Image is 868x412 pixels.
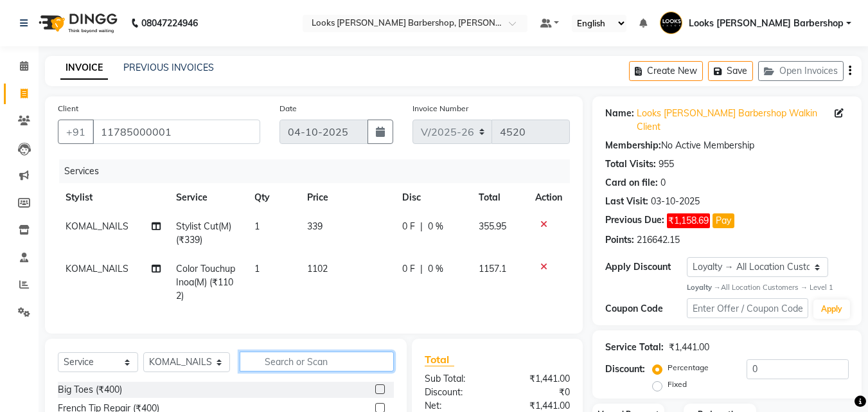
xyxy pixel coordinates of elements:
[479,263,506,274] span: 1157.1
[660,176,666,190] div: 0
[299,183,395,212] th: Price
[668,379,687,390] label: Fixed
[605,302,686,316] div: Coupon Code
[605,176,658,190] div: Card on file:
[605,260,686,274] div: Apply Discount
[240,352,394,372] input: Search or Scan
[415,386,497,399] div: Discount:
[668,362,709,373] label: Percentage
[471,183,527,212] th: Total
[629,61,703,81] button: Create New
[497,386,580,399] div: ₹0
[402,262,415,276] span: 0 F
[176,263,235,301] span: Color Touchup Inoa(M) (₹1102)
[428,220,443,233] span: 0 %
[605,139,661,152] div: Membership:
[123,62,214,73] a: PREVIOUS INVOICES
[813,300,850,319] button: Apply
[58,120,94,144] button: +91
[168,183,247,212] th: Service
[479,220,506,232] span: 355.95
[394,183,471,212] th: Disc
[60,57,108,80] a: INVOICE
[651,195,700,208] div: 03-10-2025
[279,103,297,114] label: Date
[33,5,121,41] img: logo
[93,120,260,144] input: Search by Name/Mobile/Email/Code
[66,220,128,232] span: KOMAL_NAILS
[254,263,260,274] span: 1
[425,353,454,366] span: Total
[687,282,849,293] div: All Location Customers → Level 1
[605,157,656,171] div: Total Visits:
[402,220,415,233] span: 0 F
[637,233,680,247] div: 216642.15
[59,159,580,183] div: Services
[497,372,580,386] div: ₹1,441.00
[254,220,260,232] span: 1
[66,263,128,274] span: KOMAL_NAILS
[687,283,721,292] strong: Loyalty →
[605,341,664,354] div: Service Total:
[605,139,849,152] div: No Active Membership
[141,5,198,41] b: 08047224946
[605,107,634,134] div: Name:
[605,363,645,376] div: Discount:
[605,195,648,208] div: Last Visit:
[637,107,835,134] a: Looks [PERSON_NAME] Barbershop Walkin Client
[420,220,423,233] span: |
[527,183,570,212] th: Action
[307,263,328,274] span: 1102
[307,220,323,232] span: 339
[412,103,468,114] label: Invoice Number
[58,383,122,397] div: Big Toes (₹400)
[428,262,443,276] span: 0 %
[415,372,497,386] div: Sub Total:
[667,213,710,228] span: ₹1,158.69
[708,61,753,81] button: Save
[605,213,664,228] div: Previous Due:
[713,213,734,228] button: Pay
[420,262,423,276] span: |
[58,183,168,212] th: Stylist
[247,183,299,212] th: Qty
[605,233,634,247] div: Points:
[660,12,682,34] img: Looks Karol Bagh Barbershop
[669,341,709,354] div: ₹1,441.00
[687,298,808,318] input: Enter Offer / Coupon Code
[689,17,844,30] span: Looks [PERSON_NAME] Barbershop
[659,157,674,171] div: 955
[176,220,231,246] span: Stylist Cut(M) (₹339)
[58,103,78,114] label: Client
[758,61,844,81] button: Open Invoices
